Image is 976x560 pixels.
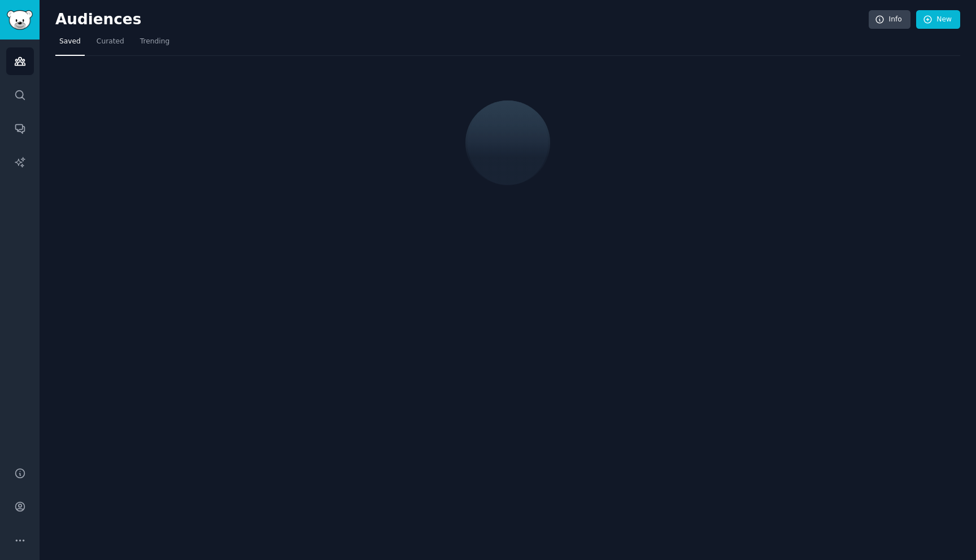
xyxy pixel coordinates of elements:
[140,37,169,47] span: Trending
[59,37,81,47] span: Saved
[97,37,124,47] span: Curated
[93,33,128,56] a: Curated
[7,10,33,30] img: GummySearch logo
[136,33,173,56] a: Trending
[55,33,85,56] a: Saved
[55,11,869,29] h2: Audiences
[916,10,960,29] a: New
[869,10,910,29] a: Info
